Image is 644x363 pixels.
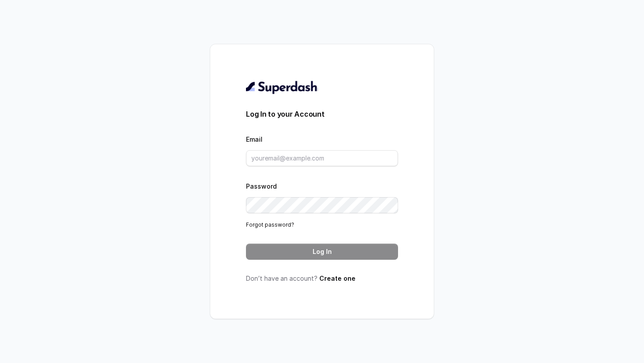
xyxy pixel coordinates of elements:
p: Don’t have an account? [246,274,398,283]
label: Email [246,135,263,143]
h3: Log In to your Account [246,109,398,119]
img: light.svg [246,80,318,94]
input: youremail@example.com [246,150,398,166]
a: Create one [319,274,356,282]
label: Password [246,182,277,190]
button: Log In [246,244,398,260]
a: Forgot password? [246,221,294,228]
